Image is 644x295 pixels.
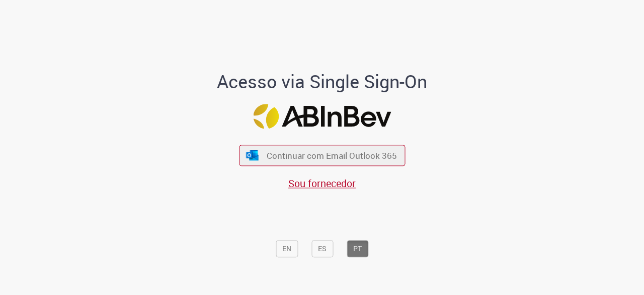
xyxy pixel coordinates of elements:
[239,145,405,166] button: ícone Azure/Microsoft 360 Continuar com Email Outlook 365
[347,241,368,258] button: PT
[246,150,260,160] img: ícone Azure/Microsoft 360
[288,176,356,190] a: Sou fornecedor
[267,150,397,161] span: Continuar com Email Outlook 365
[276,241,298,258] button: EN
[311,241,333,258] button: ES
[183,72,462,92] h1: Acesso via Single Sign-On
[253,104,391,129] img: Logo ABInBev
